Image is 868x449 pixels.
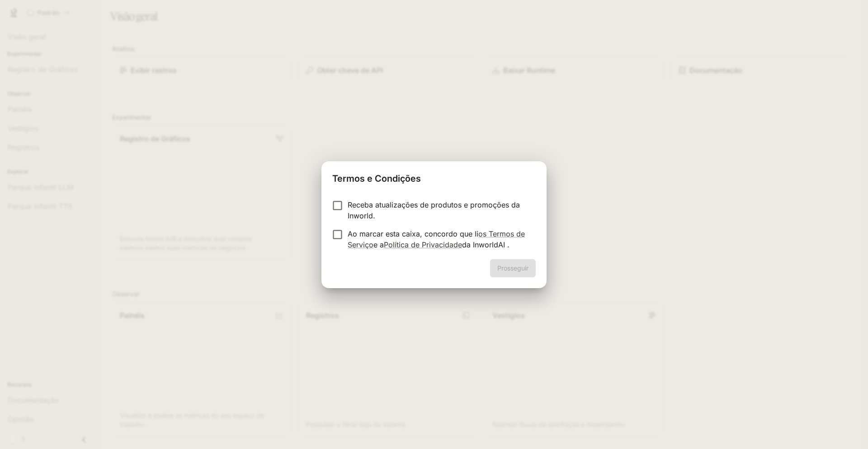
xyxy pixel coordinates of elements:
[348,229,525,249] a: os Termos de Serviço
[348,229,478,238] font: Ao marcar esta caixa, concordo que li
[373,240,384,249] font: e a
[384,240,462,249] a: Política de Privacidade
[348,200,520,220] font: Receba atualizações de produtos e promoções da Inworld.
[462,240,509,249] font: da InworldAI .
[332,173,421,184] font: Termos e Condições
